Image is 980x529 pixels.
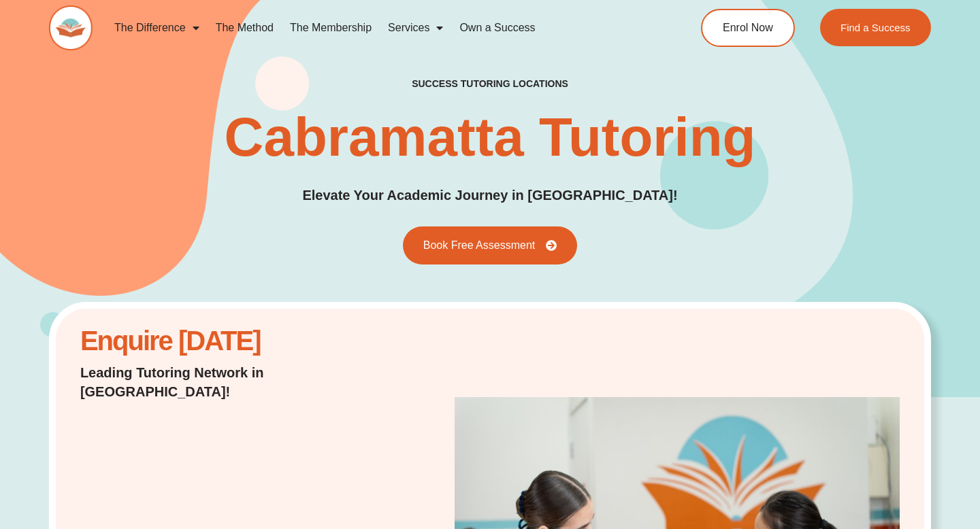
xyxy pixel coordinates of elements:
[412,78,568,90] h2: success tutoring locations
[208,12,282,44] a: The Method
[701,9,795,47] a: Enrol Now
[820,9,931,46] a: Find a Success
[723,22,773,33] span: Enrol Now
[423,240,536,251] span: Book Free Assessment
[106,12,208,44] a: The Difference
[403,226,578,264] a: Book Free Assessment
[106,12,651,44] nav: Menu
[451,12,543,44] a: Own a Success
[302,185,677,206] p: Elevate Your Academic Journey in [GEOGRAPHIC_DATA]!
[380,12,451,44] a: Services
[225,110,756,165] h1: Cabramatta Tutoring
[80,332,373,349] h2: Enquire [DATE]
[282,12,380,44] a: The Membership
[80,363,373,401] p: Leading Tutoring Network in [GEOGRAPHIC_DATA]!
[840,22,911,33] span: Find a Success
